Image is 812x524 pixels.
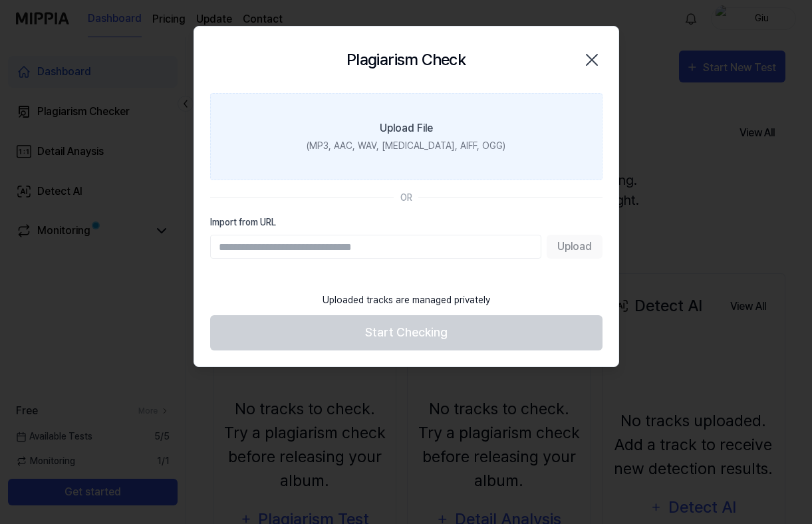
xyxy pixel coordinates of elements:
[400,191,412,205] div: OR
[315,285,498,315] div: Uploaded tracks are managed privately
[380,120,433,136] div: Upload File
[210,215,603,229] label: Import from URL
[346,48,466,72] h2: Plagiarism Check
[307,139,505,153] div: (MP3, AAC, WAV, [MEDICAL_DATA], AIFF, OGG)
